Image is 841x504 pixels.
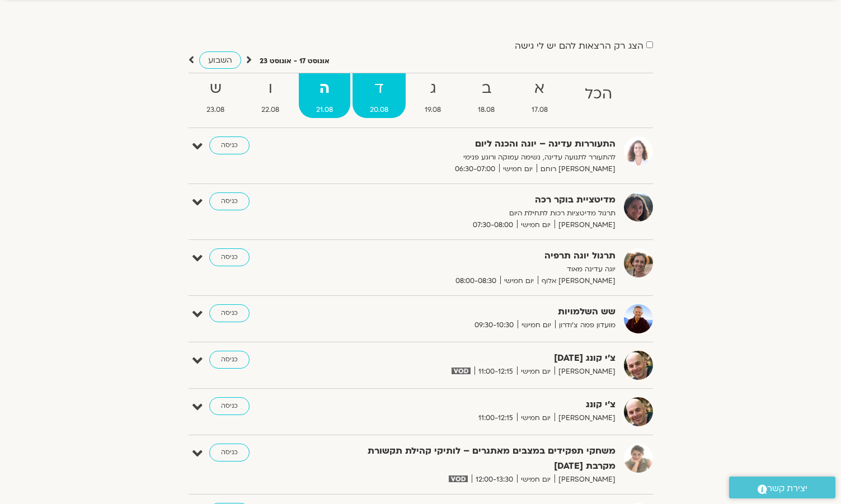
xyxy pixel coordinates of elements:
[461,76,512,101] strong: ב
[244,76,297,101] strong: ו
[209,192,250,210] a: כניסה
[767,481,807,496] span: יצירת קשר
[209,304,250,322] a: כניסה
[408,104,459,116] span: 19.08
[341,444,616,474] strong: משחקי תפקידים במצבים מאתגרים – לותיקי קהילת תקשורת מקרבת [DATE]
[729,477,835,498] a: יצירת קשר
[555,412,616,424] span: [PERSON_NAME]
[341,208,616,219] p: תרגול מדיטציות רכות לתחילת היום
[341,351,616,366] strong: צ’י קונג [DATE]
[461,73,512,118] a: ב18.08
[341,304,616,319] strong: שש השלמויות
[190,104,242,116] span: 23.08
[499,163,537,175] span: יום חמישי
[517,412,555,424] span: יום חמישי
[555,219,616,231] span: [PERSON_NAME]
[190,73,242,118] a: ש23.08
[555,474,616,486] span: [PERSON_NAME]
[299,73,350,118] a: ה21.08
[408,76,459,101] strong: ג
[500,275,538,287] span: יום חמישי
[474,412,517,424] span: 11:00-12:15
[472,474,517,486] span: 12:00-13:30
[555,319,616,331] span: מועדון פמה צ'ודרון
[244,104,297,116] span: 22.08
[567,82,629,107] strong: הכל
[514,73,565,118] a: א17.08
[299,104,350,116] span: 21.08
[461,104,512,116] span: 18.08
[353,76,406,101] strong: ד
[517,366,555,378] span: יום חמישי
[209,351,250,369] a: כניסה
[537,163,616,175] span: [PERSON_NAME] רוחם
[451,163,499,175] span: 06:30-07:00
[555,366,616,378] span: [PERSON_NAME]
[471,319,518,331] span: 09:30-10:30
[190,76,242,101] strong: ש
[538,275,616,287] span: [PERSON_NAME] אלוף
[341,192,616,208] strong: מדיטציית בוקר רכה
[341,397,616,412] strong: צ'י קונג
[474,366,517,378] span: 11:00-12:15
[209,248,250,266] a: כניסה
[514,104,565,116] span: 17.08
[341,136,616,152] strong: התעוררות עדינה – יוגה והכנה ליום
[452,368,470,374] img: vodicon
[341,152,616,163] p: להתעורר לתנועה עדינה, נשימה עמוקה ורוגע פנימי
[353,73,406,118] a: ד20.08
[353,104,406,116] span: 20.08
[209,444,250,461] a: כניסה
[514,76,565,101] strong: א
[517,474,555,486] span: יום חמישי
[209,136,250,154] a: כניסה
[208,55,232,65] span: השבוע
[408,73,459,118] a: ג19.08
[517,219,555,231] span: יום חמישי
[515,41,643,51] label: הצג רק הרצאות להם יש לי גישה
[341,248,616,263] strong: תרגול יוגה תרפיה
[469,219,517,231] span: 07:30-08:00
[299,76,350,101] strong: ה
[518,319,555,331] span: יום חמישי
[199,51,241,69] a: השבוע
[260,55,330,67] p: אוגוסט 17 - אוגוסט 23
[449,475,467,482] img: vodicon
[209,397,250,415] a: כניסה
[244,73,297,118] a: ו22.08
[341,263,616,275] p: יוגה עדינה מאוד
[567,73,629,118] a: הכל
[452,275,500,287] span: 08:00-08:30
